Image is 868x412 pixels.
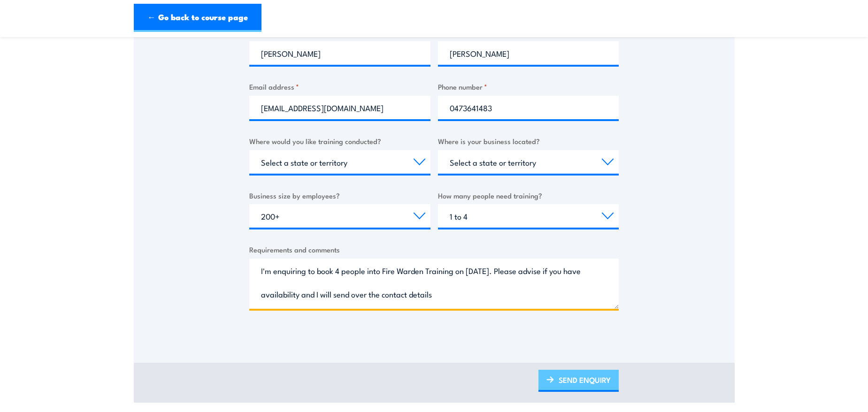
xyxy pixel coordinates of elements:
[249,190,430,201] label: Business size by employees?
[249,136,430,146] label: Where would you like training conducted?
[438,136,619,146] label: Where is your business located?
[538,370,619,392] a: SEND ENQUIRY
[249,81,430,92] label: Email address
[249,244,619,255] label: Requirements and comments
[438,190,619,201] label: How many people need training?
[438,81,619,92] label: Phone number
[134,4,261,32] a: ← Go back to course page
